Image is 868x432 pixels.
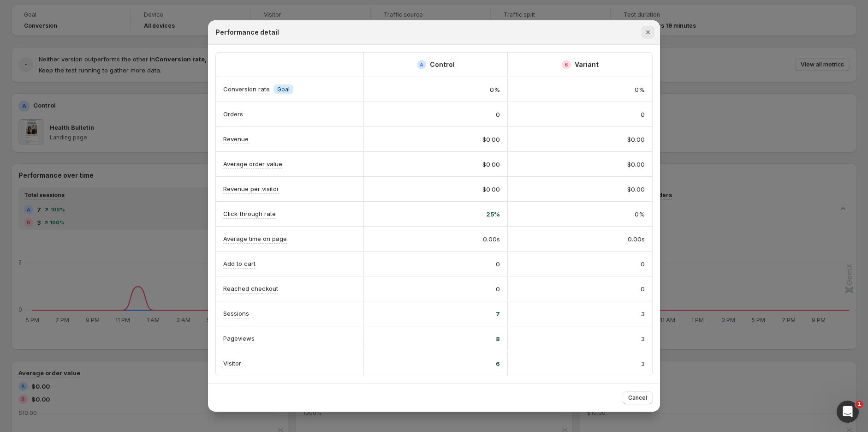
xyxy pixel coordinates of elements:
[482,160,500,169] span: $0.00
[627,160,645,169] span: $0.00
[420,62,423,67] h2: A
[223,84,270,94] p: Conversion rate
[837,401,859,423] iframe: Intercom live chat
[635,210,645,219] span: 0%
[223,159,282,168] p: Average order value
[223,109,243,119] p: Orders
[482,185,500,194] span: $0.00
[641,334,645,343] span: 3
[223,134,249,144] p: Revenue
[627,185,645,194] span: $0.00
[215,28,279,37] h2: Performance detail
[223,284,278,293] p: Reached checkout
[641,284,645,294] span: 0
[223,359,241,368] p: Visitor
[223,209,276,218] p: Click-through rate
[277,86,290,93] span: Goal
[223,184,279,193] p: Revenue per visitor
[856,401,863,408] span: 1
[628,394,647,402] span: Cancel
[223,259,256,268] p: Add to cart
[641,309,645,318] span: 3
[496,110,500,119] span: 0
[496,359,500,368] span: 6
[641,110,645,119] span: 0
[482,135,500,144] span: $0.00
[642,26,654,39] button: Close
[496,259,500,269] span: 0
[575,60,599,69] h2: Variant
[623,391,653,404] button: Cancel
[486,210,500,219] span: 25%
[627,135,645,144] span: $0.00
[641,359,645,368] span: 3
[496,334,500,343] span: 8
[223,309,249,318] p: Sessions
[641,259,645,269] span: 0
[483,234,500,244] span: 0.00s
[496,284,500,294] span: 0
[430,60,455,69] h2: Control
[496,309,500,318] span: 7
[565,62,568,67] h2: B
[223,334,255,343] p: Pageviews
[628,234,645,244] span: 0.00s
[223,234,287,243] p: Average time on page
[635,85,645,94] span: 0%
[490,85,500,94] span: 0%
